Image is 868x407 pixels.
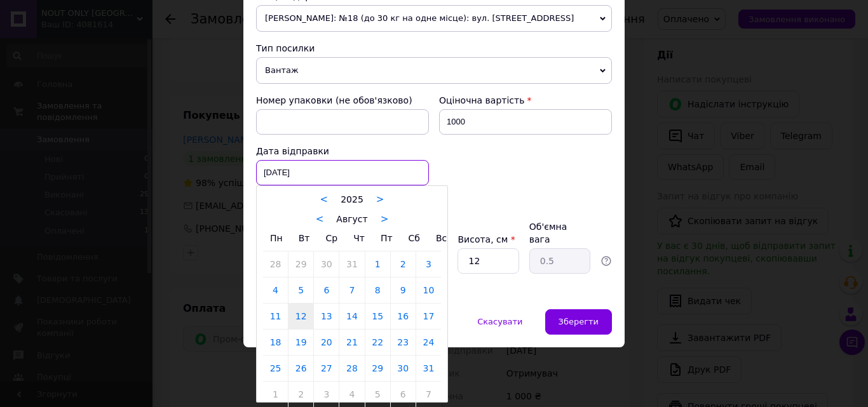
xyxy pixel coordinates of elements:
a: 1 [263,382,288,407]
a: 31 [339,251,364,277]
span: Ср [325,233,337,243]
a: 2 [391,251,416,277]
span: 2025 [341,194,363,204]
a: 3 [416,251,441,277]
a: 28 [339,356,364,381]
a: 21 [339,330,364,355]
span: Пн [270,233,283,243]
a: 11 [263,304,288,329]
span: Сб [409,233,420,243]
a: 7 [339,277,364,303]
a: 24 [416,330,441,355]
a: 16 [391,304,416,329]
a: 1 [365,251,390,277]
a: > [381,213,389,225]
a: 29 [288,251,313,277]
a: 9 [391,277,416,303]
span: Вс [436,233,447,243]
a: 7 [416,382,441,407]
a: 8 [365,277,390,303]
a: < [316,213,324,225]
a: 5 [365,382,390,407]
a: 17 [416,304,441,329]
a: 14 [339,304,364,329]
a: 18 [263,330,288,355]
a: 31 [416,356,441,381]
a: 30 [314,251,339,277]
a: 12 [288,304,313,329]
a: 20 [314,330,339,355]
a: > [376,194,384,205]
a: 4 [263,277,288,303]
a: 28 [263,251,288,277]
a: 19 [288,330,313,355]
span: Пт [381,233,393,243]
a: 25 [263,356,288,381]
a: 23 [391,330,416,355]
a: 26 [288,356,313,381]
a: 13 [314,304,339,329]
a: < [320,194,329,205]
a: 5 [288,277,313,303]
a: 22 [365,330,390,355]
a: 6 [314,277,339,303]
a: 27 [314,356,339,381]
a: 2 [288,382,313,407]
span: Вт [299,233,310,243]
span: Август [336,214,367,224]
a: 4 [339,382,364,407]
span: Зберегти [559,317,599,326]
a: 10 [416,277,441,303]
a: 30 [391,356,416,381]
span: Чт [353,233,365,243]
a: 3 [314,382,339,407]
a: 15 [365,304,390,329]
a: 6 [391,382,416,407]
span: Скасувати [477,317,522,326]
a: 29 [365,356,390,381]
